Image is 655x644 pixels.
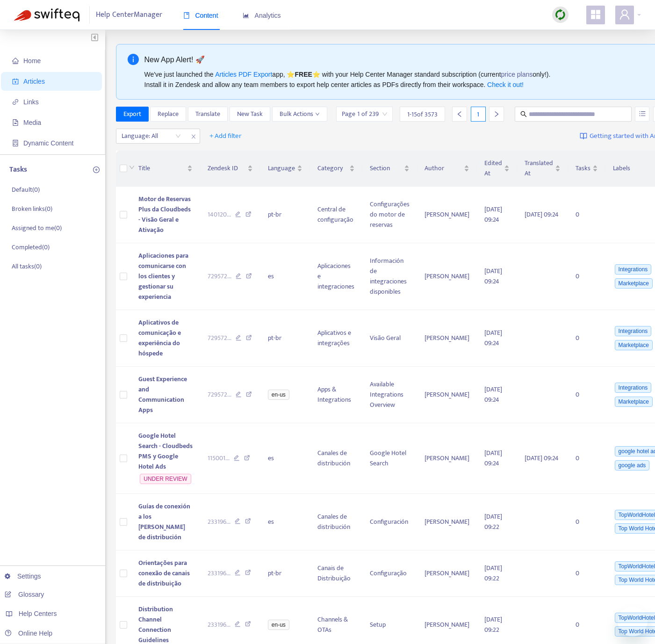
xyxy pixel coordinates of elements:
[568,367,605,423] td: 0
[260,187,310,243] td: pt-br
[568,310,605,367] td: 0
[425,163,462,174] span: Author
[484,327,502,348] span: [DATE] 09:24
[19,610,57,617] span: Help Centers
[140,474,191,484] span: UNDER REVIEW
[615,397,653,407] span: Marketplace
[243,12,249,19] span: area-chart
[484,614,502,635] span: [DATE] 09:22
[493,111,500,117] span: right
[484,384,502,405] span: [DATE] 09:24
[568,187,605,243] td: 0
[23,78,45,85] span: Articles
[23,98,39,106] span: Links
[183,12,218,19] span: Content
[138,194,191,235] span: Motor de Reservas Plus da Cloudbeds - Visão Geral e Ativação
[484,266,502,287] span: [DATE] 09:24
[362,151,417,187] th: Section
[310,243,362,310] td: Aplicaciones e integraciones
[417,550,477,597] td: [PERSON_NAME]
[260,494,310,550] td: es
[138,557,190,589] span: Orientações para conexão de canais de distribuição
[5,572,41,580] a: Settings
[208,568,230,579] span: 233196 ...
[138,430,193,472] span: Google Hotel Search - Cloudbeds PMS y Google Hotel Ads
[568,550,605,597] td: 0
[417,243,477,310] td: [PERSON_NAME]
[12,223,62,233] p: Assigned to me ( 0 )
[215,71,272,78] a: Articles PDF Export
[200,151,260,187] th: Zendesk ID
[138,317,181,359] span: Aplicativos de comunicação e experiência do hóspede
[477,151,517,187] th: Edited At
[615,278,653,289] span: Marketplace
[484,448,502,469] span: [DATE] 09:24
[12,119,19,126] span: file-image
[520,111,527,117] span: search
[310,151,362,187] th: Category
[517,151,568,187] th: Translated At
[12,99,19,105] span: link
[144,54,652,65] div: New App Alert! 🚀
[260,310,310,367] td: pt-br
[183,12,190,19] span: book
[243,12,281,19] span: Analytics
[417,187,477,243] td: [PERSON_NAME]
[208,333,231,343] span: 729572 ...
[12,261,42,271] p: All tasks ( 0 )
[484,511,502,532] span: [DATE] 09:22
[202,129,249,144] button: + Add filter
[131,151,201,187] th: Title
[568,494,605,550] td: 0
[310,310,362,367] td: Aplicativos e integrações
[618,607,648,637] iframe: Button to launch messaging window
[407,109,438,119] span: 1 - 15 of 3573
[12,185,40,195] p: Default ( 0 )
[268,390,289,400] span: en-us
[615,264,652,275] span: Integrations
[417,367,477,423] td: [PERSON_NAME]
[138,163,186,174] span: Title
[195,109,220,119] span: Translate
[310,423,362,494] td: Canales de distribución
[12,204,52,214] p: Broken links ( 0 )
[129,165,135,170] span: down
[138,374,187,415] span: Guest Experience and Communication Apps
[260,550,310,597] td: pt-br
[484,204,502,225] span: [DATE] 09:24
[615,340,653,350] span: Marketplace
[260,243,310,310] td: es
[590,9,601,20] span: appstore
[12,140,19,146] span: container
[116,107,149,122] button: Export
[12,78,19,85] span: account-book
[208,453,230,463] span: 115001 ...
[484,563,502,584] span: [DATE] 09:22
[260,151,310,187] th: Language
[310,550,362,597] td: Canais de Distribuição
[209,130,242,142] span: + Add filter
[576,163,590,174] span: Tasks
[12,242,50,252] p: Completed ( 0 )
[208,271,231,282] span: 729572 ...
[310,187,362,243] td: Central de configuração
[188,107,228,122] button: Translate
[317,163,347,174] span: Category
[568,243,605,310] td: 0
[5,591,44,598] a: Glossary
[128,54,139,65] span: info-circle
[9,164,27,175] p: Tasks
[417,310,477,367] td: [PERSON_NAME]
[23,119,41,126] span: Media
[362,243,417,310] td: Información de integraciones disponibles
[619,9,630,20] span: user
[123,109,141,119] span: Export
[417,151,477,187] th: Author
[456,111,463,117] span: left
[525,158,553,179] span: Translated At
[525,209,559,220] span: [DATE] 09:24
[5,630,52,637] a: Online Help
[268,620,289,630] span: en-us
[362,550,417,597] td: Configuração
[268,163,295,174] span: Language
